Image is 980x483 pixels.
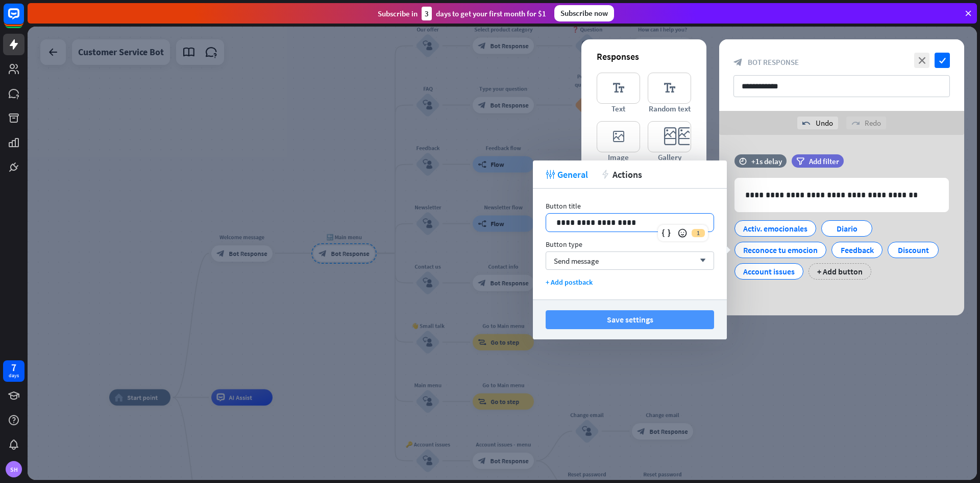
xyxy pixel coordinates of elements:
[935,53,950,68] i: check
[739,157,747,165] i: time
[422,7,432,20] div: 3
[846,117,886,129] div: Redo
[743,221,807,236] div: Activ. emocionales
[748,57,799,67] span: Bot Response
[546,278,714,287] div: + Add postback
[851,119,860,127] i: redo
[802,119,811,127] i: undo
[743,242,818,258] div: Reconoce tu emocion
[612,169,642,180] span: Actions
[546,201,714,211] div: Button title
[11,363,16,372] div: 7
[896,242,930,258] div: Discount
[378,7,546,20] div: Subscribe in days to get your first month for $1
[695,258,706,264] i: arrow_down
[601,170,610,179] i: action
[546,170,555,179] i: tweak
[9,372,19,379] div: days
[743,264,795,279] div: Account issues
[546,240,714,249] div: Button type
[3,360,24,382] a: 7 days
[8,4,39,35] button: Open LiveChat chat widget
[554,5,614,21] div: Subscribe now
[751,156,782,166] div: +1s delay
[797,117,838,129] div: Undo
[809,156,839,166] span: Add filter
[554,256,599,266] span: Send message
[796,157,804,165] i: filter
[733,58,743,67] i: block_bot_response
[914,53,929,68] i: close
[808,263,871,280] div: + Add button
[546,310,714,329] button: Save settings
[6,461,22,477] div: SH
[830,221,864,236] div: Diario
[557,169,588,180] span: General
[840,242,874,258] div: Feedback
